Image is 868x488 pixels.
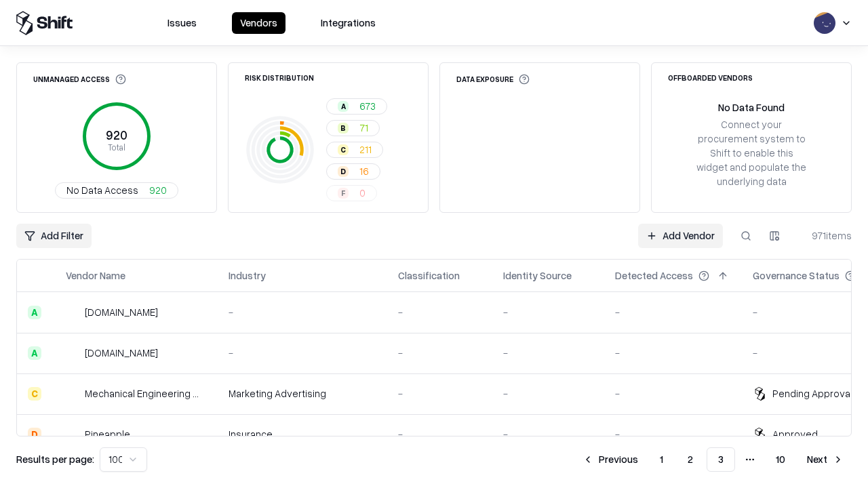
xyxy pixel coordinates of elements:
span: 16 [359,164,369,178]
div: B [338,123,349,134]
div: Detected Access [615,268,693,283]
div: - [229,346,376,360]
span: 211 [359,142,372,157]
div: Connect your procurement system to Shift to enable this widget and populate the underlying data [695,117,808,189]
div: 971 items [797,228,852,243]
button: Previous [574,447,646,472]
div: - [615,346,731,360]
div: Industry [229,268,266,283]
div: Data Exposure [456,74,530,85]
div: [DOMAIN_NAME] [85,305,158,319]
button: 2 [677,447,704,472]
button: Vendors [232,12,285,34]
button: No Data Access920 [55,182,178,199]
div: Identity Source [503,268,572,283]
div: C [28,387,41,401]
div: Offboarded Vendors [668,74,753,81]
div: - [615,305,731,319]
div: Risk Distribution [245,74,314,81]
div: - [503,305,593,319]
div: Unmanaged Access [33,74,126,85]
button: 1 [649,447,674,472]
button: Integrations [313,12,384,34]
div: - [615,427,731,441]
button: 10 [765,447,796,472]
div: - [398,346,481,360]
div: Mechanical Engineering World [85,386,207,401]
div: Marketing Advertising [229,386,376,401]
div: A [28,346,41,360]
div: - [398,386,481,401]
img: Mechanical Engineering World [66,387,79,401]
button: D16 [326,163,380,180]
div: A [338,101,349,112]
div: D [28,428,41,441]
div: - [398,305,481,319]
img: Pineapple [66,428,79,441]
tspan: Total [108,142,125,152]
button: Next [799,447,852,472]
div: - [615,386,731,401]
span: 673 [359,99,376,113]
button: Issues [159,12,205,34]
span: 920 [149,183,167,197]
div: Insurance [229,427,376,441]
div: No Data Found [718,100,785,115]
button: B71 [326,120,380,136]
div: Classification [398,268,460,283]
div: Pineapple [85,427,130,441]
div: Pending Approval [772,386,852,401]
button: A673 [326,98,387,115]
div: - [503,386,593,401]
button: Add Filter [16,224,92,248]
div: - [503,346,593,360]
div: - [398,427,481,441]
a: Add Vendor [638,224,723,248]
div: - [229,305,376,319]
tspan: 920 [106,127,127,142]
div: - [503,427,593,441]
button: C211 [326,142,383,158]
button: 3 [707,447,735,472]
img: madisonlogic.com [66,346,79,360]
p: Results per page: [16,452,94,466]
div: A [28,306,41,319]
div: D [338,166,349,177]
div: Vendor Name [66,268,125,283]
div: [DOMAIN_NAME] [85,346,158,360]
div: Governance Status [753,268,840,283]
div: C [338,144,349,155]
img: automat-it.com [66,306,79,319]
nav: pagination [574,447,852,472]
div: Approved [772,427,818,441]
span: No Data Access [66,183,138,197]
span: 71 [359,121,368,135]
